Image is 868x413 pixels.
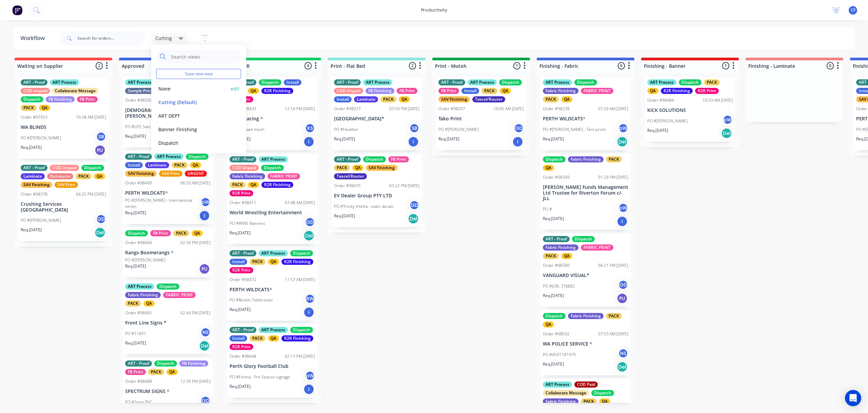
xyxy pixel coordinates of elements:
[303,230,314,241] div: Del
[599,398,610,405] div: QA
[230,250,256,256] div: ART - Proof
[409,123,419,133] div: SB
[303,384,314,395] div: I
[125,369,146,375] div: FB Print
[185,171,207,177] div: URGENT
[540,233,631,307] div: ART - ProofDispatchFabric FinishingFABRIC PRINTPACKQAOrder #9839004:21 PM [DATE]VANGUARD VISUAL*P...
[12,5,22,15] img: Factory
[540,77,631,150] div: ART ProcessDispatchFabric FinishingFABRIC PRINTPACKQAOrder #9823807:29 AM [DATE]PERTH WILDCATS^PO...
[125,180,152,186] div: Order #98499
[21,135,61,141] p: PO #[PERSON_NAME]
[261,182,293,188] div: R2R Finishing
[334,136,355,142] p: Req. [DATE]
[122,228,213,277] div: DispatchFB PrintPACKQAOrder #9849402:39 PM [DATE]Rangs Boomerangs ^PO #[PERSON_NAME]Req.[DATE]PU
[21,144,42,151] p: Req. [DATE]
[598,331,628,337] div: 07:53 AM [DATE]
[679,79,702,85] div: Dispatch
[598,174,628,180] div: 01:29 PM [DATE]
[125,257,165,263] p: PO #[PERSON_NAME]
[438,88,459,94] div: FB Print
[380,96,396,102] div: PACK
[543,313,566,319] div: Dispatch
[230,182,245,188] div: PACK
[334,116,419,122] p: [GEOGRAPHIC_DATA]*
[125,88,155,94] div: Sample Print
[125,154,152,160] div: ART - Proof
[76,173,92,179] div: PACK
[125,97,152,103] div: Order #98509
[227,154,318,244] div: ART - ProofART ProcessCOD UnpaidDispatchFabric FinishingFABRIC PRINTPACKQAR2R FinishingR2R PrintO...
[334,156,361,162] div: ART - Proof
[96,132,106,142] div: SB
[543,174,570,180] div: Order #98349
[438,116,524,122] p: Tako Print
[192,230,203,236] div: QA
[281,335,313,341] div: R2R Finishing
[125,300,141,307] div: PACK
[200,197,211,207] div: pW
[268,335,279,341] div: QA
[230,156,256,162] div: ART - Proof
[230,200,256,206] div: Order #98411
[21,96,43,102] div: Dispatch
[50,165,79,171] div: COD Unpaid
[331,154,422,227] div: ART - ProofDispatchFB PrintPACKQASAV FinishingTexcel/RouterOrder #9847503:22 PM [DATE]EV Dealer G...
[606,156,622,162] div: PACK
[21,79,47,85] div: ART - Proof
[543,283,575,289] p: PO #JOB: 376882
[285,106,315,112] div: 12:16 PM [DATE]
[199,263,210,274] div: PU
[305,294,315,304] div: RW
[388,156,409,162] div: FB Print
[77,32,144,45] input: Search for orders...
[259,156,288,162] div: ART Process
[156,98,229,106] button: Cutting (Default)
[125,210,146,216] p: Req. [DATE]
[180,378,211,385] div: 12:39 PM [DATE]
[543,390,589,396] div: Collaborate Message
[156,85,229,93] button: None
[76,191,106,197] div: 04:25 PM [DATE]
[76,114,106,120] div: 10:38 AM [DATE]
[154,154,183,160] div: ART Process
[543,165,554,171] div: QA
[436,77,527,150] div: ART - ProofART ProcessDispatchFB PrintInstallPACKQASAV FinishingTexcel/RouterOrder #9820710:45 AM...
[574,381,598,388] div: COD Paid
[468,79,497,85] div: ART Process
[122,77,213,147] div: ART ProcessFABRIC PRINTSample PrintOrder #9850910:47 AM [DATE][DEMOGRAPHIC_DATA] + [PERSON_NAME] ...
[598,106,628,112] div: 07:29 AM [DATE]
[334,183,361,189] div: Order #98475
[125,340,146,346] p: Req. [DATE]
[125,320,211,326] p: Front Line Signs *
[721,128,732,139] div: Del
[574,79,597,85] div: Dispatch
[50,79,79,85] div: ART Process
[47,173,73,179] div: Outsource
[543,262,570,269] div: Order #98390
[617,361,628,372] div: Del
[155,35,172,42] span: Cutting
[230,277,256,283] div: Order #98472
[408,213,419,224] div: Del
[303,307,314,318] div: I
[305,123,315,133] div: KS
[230,165,259,171] div: COD Unpaid
[543,184,628,201] p: [PERSON_NAME] Funds Management Ltd Trustee for Riverton Forum c/- JLL
[581,398,597,405] div: PACK
[268,259,279,265] div: QA
[472,96,505,102] div: Texcel/Router
[125,240,152,246] div: Order #98494
[543,244,578,251] div: Fabric Finishing
[290,327,313,333] div: Dispatch
[125,230,148,236] div: Dispatch
[438,96,470,102] div: SAV Finishing
[581,244,613,251] div: FABRIC PRINT
[303,136,314,147] div: I
[190,162,201,168] div: QA
[248,88,259,94] div: QA
[568,313,604,319] div: Fabric Finishing
[543,96,559,102] div: PACK
[543,106,570,112] div: Order #98238
[159,171,182,177] div: SAV Print
[543,381,572,388] div: ART Process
